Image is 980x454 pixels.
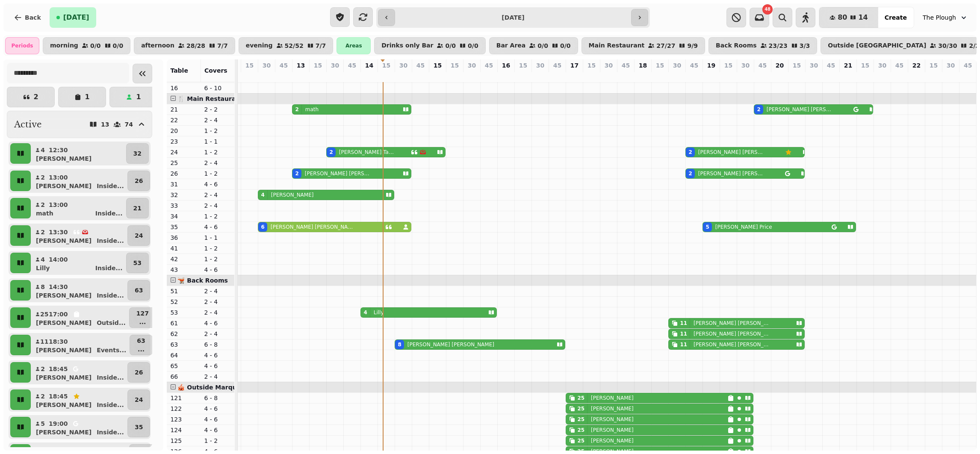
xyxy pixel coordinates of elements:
p: 0 [947,71,954,80]
button: 218:45[PERSON_NAME]Inside... [32,389,126,410]
button: 1 [58,87,106,107]
p: 31 [170,180,197,189]
button: 1118:30[PERSON_NAME]Events... [32,335,128,355]
p: 18:30 [49,337,68,346]
p: 41 [170,244,197,253]
p: Back Rooms [716,42,757,49]
button: 24 [127,225,150,246]
p: 0 [827,71,834,80]
button: 1 [109,87,157,107]
p: 30 [947,61,955,70]
button: 26 [127,171,150,191]
button: Collapse sidebar [133,64,152,83]
p: 2 [40,228,45,236]
p: [PERSON_NAME] [PERSON_NAME] [698,149,764,156]
p: 2 - 4 [204,116,231,124]
p: 45 [895,61,903,70]
p: 26 [170,169,197,178]
button: Create [878,7,914,28]
p: 0 [862,71,868,80]
button: 8014 [819,7,878,28]
p: 0 [930,71,937,80]
button: 63... [130,335,152,355]
p: 2 - 4 [204,191,231,199]
p: 15 [656,61,664,70]
p: 13:00 [49,200,68,209]
span: 14 [858,14,868,21]
p: [PERSON_NAME] Tarry [339,149,395,156]
p: 0 [468,71,475,80]
p: 0 / 0 [445,43,456,49]
button: Main Restaurant27/279/9 [582,37,705,54]
p: ... [137,345,145,354]
p: Inside ... [95,264,123,272]
p: 26 [135,368,143,377]
p: 35 [170,223,197,231]
div: 25 [577,437,584,444]
p: 0 [434,71,441,80]
p: 45 [690,61,698,70]
p: 0 [502,71,509,80]
span: 🍴 Main Restaurant [177,95,243,102]
div: 25 [577,427,584,433]
button: 26 [127,362,150,383]
p: 17:00 [49,310,68,318]
p: [PERSON_NAME] [PERSON_NAME] [407,341,494,348]
button: 127... [129,307,156,328]
p: Inside ... [97,236,124,245]
p: 4 [297,71,304,80]
p: 18:45 [49,365,68,373]
h2: Active [14,118,41,130]
div: 6 [261,224,264,230]
button: 53 [126,253,149,273]
p: 1 - 2 [204,244,231,253]
p: 2 - 4 [204,201,231,210]
p: 2 - 4 [204,159,231,167]
div: 2 [757,106,760,113]
p: [PERSON_NAME] [36,291,92,300]
p: 6 - 10 [204,84,231,92]
button: 412:30[PERSON_NAME] [32,143,124,164]
p: 0 [725,71,732,80]
p: 0 [879,71,886,80]
p: 30 [399,61,407,70]
p: 18 [639,61,647,70]
p: 35 [135,423,143,431]
p: evening [246,42,273,49]
div: 25 [577,416,584,423]
button: 63 [127,280,150,301]
p: [PERSON_NAME] [PERSON_NAME] [694,320,772,327]
button: 519:00[PERSON_NAME]Inside... [32,417,126,437]
button: 213:00[PERSON_NAME]Inside... [32,171,126,191]
div: 8 [398,341,401,348]
p: 45 [485,61,493,70]
p: 52 / 52 [285,43,304,49]
p: 25 [40,310,45,318]
p: 16 [170,84,197,92]
p: 45 [622,61,630,70]
p: 15 [519,61,527,70]
p: 30 [536,61,544,70]
span: The Plough [923,13,956,22]
div: 11 [680,341,687,348]
p: 0 / 0 [113,43,124,49]
p: 28 / 28 [186,43,205,49]
p: [PERSON_NAME] [36,346,92,354]
div: 11 [680,320,687,327]
p: 4 [40,146,45,154]
p: 0 [246,71,253,80]
p: [PERSON_NAME] [591,405,634,412]
p: 74 [125,121,133,127]
p: 34 [170,212,197,221]
p: [PERSON_NAME] [36,236,92,245]
p: math [36,209,53,218]
p: 0 / 0 [537,43,548,49]
div: 2 [295,170,298,177]
p: 33 [170,201,197,210]
p: 22 [912,61,921,70]
div: 2 [329,149,333,156]
p: 15 [451,61,459,70]
button: 2 [7,87,55,107]
p: 1 - 2 [204,148,231,156]
p: 7 / 7 [217,43,228,49]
